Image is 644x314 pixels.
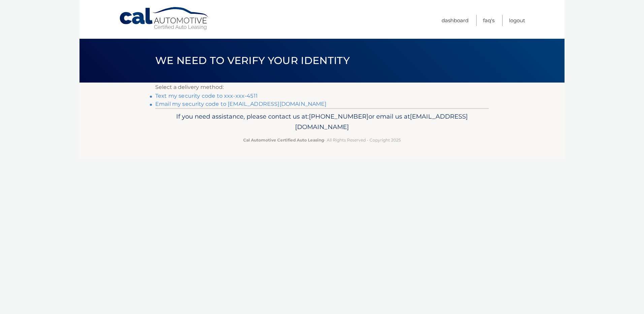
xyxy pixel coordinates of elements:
[155,93,258,99] a: Text my security code to xxx-xxx-4511
[160,111,484,133] p: If you need assistance, please contact us at: or email us at
[160,136,484,144] p: - All Rights Reserved - Copyright 2025
[119,7,210,31] a: Cal Automotive
[509,15,525,26] a: Logout
[155,101,327,107] a: Email my security code to [EMAIL_ADDRESS][DOMAIN_NAME]
[155,83,489,92] p: Select a delivery method:
[442,15,469,26] a: Dashboard
[483,15,494,26] a: FAQ's
[243,137,324,143] strong: Cal Automotive Certified Auto Leasing
[309,113,368,120] span: [PHONE_NUMBER]
[155,54,350,67] span: We need to verify your identity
